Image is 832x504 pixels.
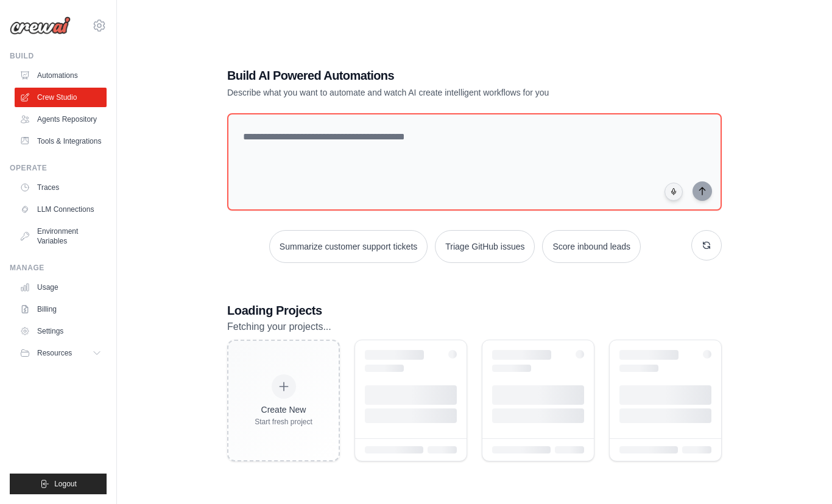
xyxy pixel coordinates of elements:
[691,230,722,261] button: Get new suggestions
[227,86,636,99] p: Describe what you want to automate and watch AI create intelligent workflows for you
[15,131,107,151] a: Tools & Integrations
[10,51,107,61] div: Build
[15,66,107,85] a: Automations
[269,230,428,263] button: Summarize customer support tickets
[15,299,107,319] a: Billing
[15,88,107,107] a: Crew Studio
[15,200,107,219] a: LLM Connections
[227,302,722,319] h3: Loading Projects
[15,343,107,363] button: Resources
[10,163,107,173] div: Operate
[10,263,107,273] div: Manage
[15,222,107,251] a: Environment Variables
[255,404,312,416] div: Create New
[255,417,312,427] div: Start fresh project
[15,110,107,129] a: Agents Repository
[435,230,535,263] button: Triage GitHub issues
[542,230,641,263] button: Score inbound leads
[10,16,71,35] img: Logo
[15,321,107,341] a: Settings
[15,178,107,197] a: Traces
[665,183,683,201] button: Click to speak your automation idea
[15,278,107,297] a: Usage
[54,479,77,489] span: Logout
[37,348,72,358] span: Resources
[227,67,636,84] h1: Build AI Powered Automations
[10,474,107,494] button: Logout
[227,319,722,335] p: Fetching your projects...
